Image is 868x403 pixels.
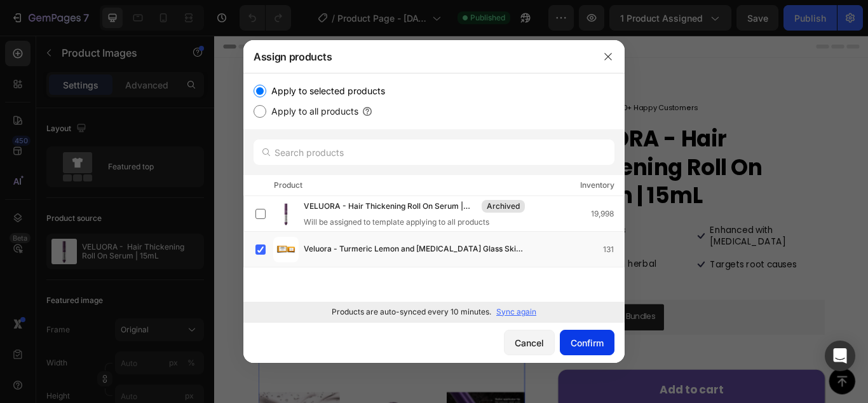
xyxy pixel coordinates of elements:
img: KachingBundles.png [416,321,431,336]
p: Targets root causes [578,260,679,274]
img: product-img [273,237,299,262]
p: Fast Results [420,221,480,234]
div: Archived [482,200,525,213]
div: Open Intercom Messenger [825,341,855,371]
h1: VELUORA - Hair Thickening Roll On Serum | 15mL [401,103,712,204]
div: Product [274,179,302,192]
input: Search products [254,139,614,165]
div: Product Images [67,59,128,71]
img: product-img [273,201,299,227]
p: 1200+ Happy Customers [463,78,564,91]
p: Enhanced with [MEDICAL_DATA] [578,221,711,248]
div: Confirm [571,336,604,350]
div: Inventory [580,179,614,192]
label: Apply to all products [266,104,358,119]
div: /> [243,73,625,322]
div: 19,998 [591,208,624,220]
button: Cancel [504,330,555,355]
div: 131 [603,243,624,256]
button: Kaching Bundles [406,313,524,344]
div: Will be assigned to template applying to all products [304,216,545,228]
p: Infused with herbal extracts [420,260,553,286]
div: Cancel [515,336,544,350]
div: Assign products [243,40,592,73]
span: Veluora - Turmeric Lemon and [MEDICAL_DATA] Glass Skin Soap [304,243,525,257]
button: Confirm [560,330,614,355]
p: Sync again [496,306,536,318]
span: VELUORA - Hair Thickening Roll On Serum | 15mL [304,200,479,214]
div: Kaching Bundles [442,321,514,334]
label: Apply to selected products [266,83,385,99]
p: Products are auto-synced every 10 minutes. [332,306,491,318]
